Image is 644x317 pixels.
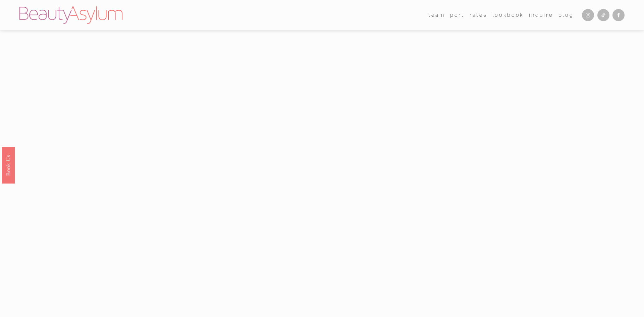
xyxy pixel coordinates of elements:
[558,10,574,20] a: Blog
[470,10,487,20] a: Rates
[597,9,609,21] a: TikTok
[428,10,445,20] a: folder dropdown
[428,11,445,19] span: team
[582,9,594,21] a: Instagram
[450,10,465,20] a: port
[492,10,524,20] a: Lookbook
[19,6,122,24] img: Beauty Asylum | Bridal Hair &amp; Makeup Charlotte &amp; Atlanta
[612,9,625,21] a: Facebook
[529,10,553,20] a: Inquire
[2,147,15,183] a: Book Us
